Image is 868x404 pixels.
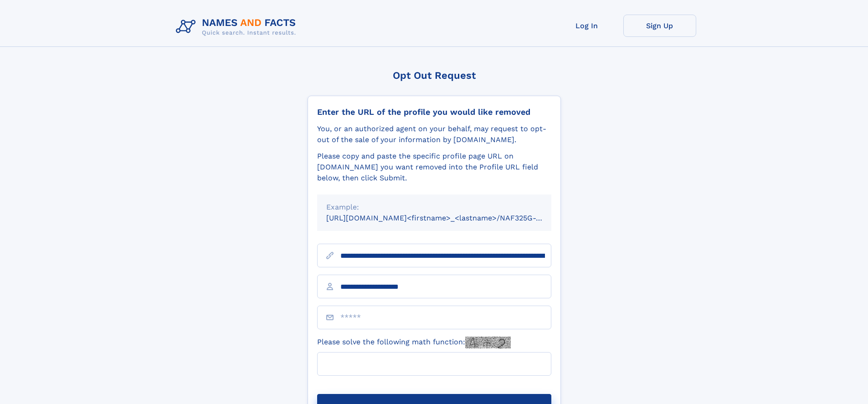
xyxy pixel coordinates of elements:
[326,214,569,222] small: [URL][DOMAIN_NAME]<firstname>_<lastname>/NAF325G-xxxxxxxx
[172,15,303,39] img: Logo Names and Facts
[317,337,511,348] label: Please solve the following math function:
[550,15,623,37] a: Log In
[308,70,561,81] div: Opt Out Request
[317,151,551,184] div: Please copy and paste the specific profile page URL on [DOMAIN_NAME] you want removed into the Pr...
[317,107,551,117] div: Enter the URL of the profile you would like removed
[623,15,696,37] a: Sign Up
[326,202,542,213] div: Example:
[317,123,551,145] div: You, or an authorized agent on your behalf, may request to opt-out of the sale of your informatio...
